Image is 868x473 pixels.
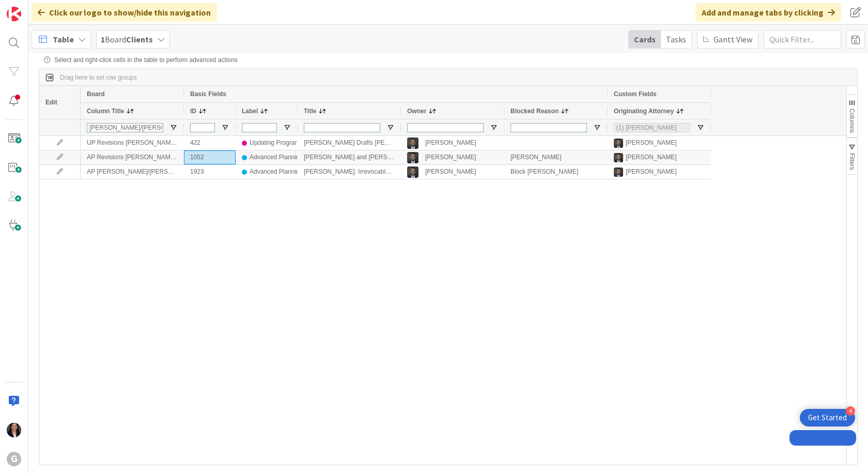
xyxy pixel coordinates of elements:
[190,108,196,115] span: ID
[250,151,303,164] div: Advanced Planning
[53,33,74,45] span: Table
[425,136,476,149] div: [PERSON_NAME]
[848,109,856,133] span: Columns
[695,3,841,22] div: Add and manage tabs by clicking
[184,165,236,179] div: 1923
[626,165,677,178] div: [PERSON_NAME]
[407,166,419,178] img: JW
[221,124,229,132] button: Open Filter Menu
[7,7,21,21] img: Visit kanbanzone.com
[184,136,236,150] div: 422
[696,124,705,132] button: Open Filter Menu
[101,33,153,45] span: Board
[614,153,623,162] img: JW
[250,136,303,149] div: Updating Programs
[626,151,677,164] div: [PERSON_NAME]
[60,74,137,81] div: Row Groups
[714,33,752,45] span: Gantt View
[407,123,484,132] input: Owner Filter Input
[32,3,217,22] div: Click our logo to show/hide this navigation
[846,406,855,416] div: 4
[510,123,587,132] input: Blocked Reason Filter Input
[504,165,608,179] div: Block [PERSON_NAME]
[298,165,401,179] div: [PERSON_NAME]: Irrevocable Trust for Granddaughter: Drafts [PERSON_NAME]
[283,124,291,132] button: Open Filter Menu
[87,123,163,132] input: Column Title Filter Input
[425,165,476,178] div: [PERSON_NAME]
[7,452,21,466] div: G
[81,150,184,164] div: AP Revisions [PERSON_NAME]/[PERSON_NAME]
[304,123,380,132] input: Title Filter Input
[126,34,153,44] b: Clients
[184,150,236,164] div: 1052
[808,413,847,423] div: Get Started
[614,108,674,115] span: Originating Attorney
[298,150,401,164] div: [PERSON_NAME] and [PERSON_NAME]: SLAT Drafts [PERSON_NAME] - Signing [DATE]
[490,124,498,132] button: Open Filter Menu
[848,153,856,170] span: Filters
[800,409,855,426] div: Open Get Started checklist, remaining modules: 4
[614,167,623,177] img: JW
[593,124,601,132] button: Open Filter Menu
[190,123,215,132] input: ID Filter Input
[764,30,841,49] input: Quick Filter...
[504,150,608,164] div: [PERSON_NAME]
[242,123,277,132] input: Label Filter Input
[298,136,401,150] div: [PERSON_NAME] Drafts [PERSON_NAME] to [PERSON_NAME], Set up Review Meeting for [DATE]
[614,139,623,148] img: JW
[661,30,691,48] div: Tasks
[87,108,124,115] span: Column Title
[45,99,57,106] span: Edit
[304,108,316,115] span: Title
[7,423,21,437] img: AM
[250,165,303,178] div: Advanced Planning
[81,165,184,179] div: AP [PERSON_NAME]/[PERSON_NAME]
[614,90,657,98] span: Custom Fields
[169,124,178,132] button: Open Filter Menu
[101,34,105,44] b: 1
[407,138,419,149] img: JW
[60,74,137,81] span: Drag here to set row groups
[44,56,853,64] div: Select and right-click cells in the table to perform advanced actions
[242,108,258,115] span: Label
[407,108,426,115] span: Owner
[510,108,559,115] span: Blocked Reason
[81,136,184,150] div: UP Revisions [PERSON_NAME]/[PERSON_NAME]
[407,152,419,163] img: JW
[87,90,105,98] span: Board
[425,151,476,164] div: [PERSON_NAME]
[190,90,226,98] span: Basic Fields
[386,124,395,132] button: Open Filter Menu
[629,30,661,48] div: Cards
[626,136,677,149] div: [PERSON_NAME]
